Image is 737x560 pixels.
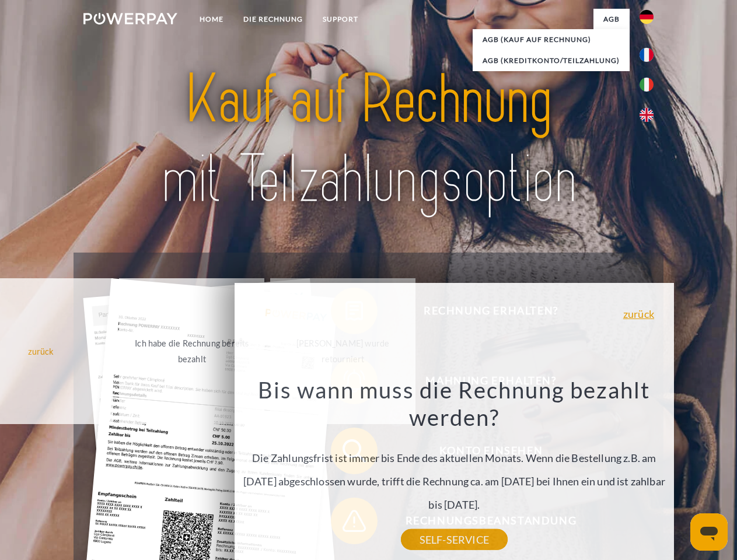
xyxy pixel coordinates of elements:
img: fr [640,48,654,62]
iframe: Schaltfläche zum Öffnen des Messaging-Fensters [690,513,728,551]
a: AGB (Kauf auf Rechnung) [473,29,630,50]
a: zurück [623,309,654,319]
img: de [640,10,654,24]
img: logo-powerpay-white.svg [83,13,177,24]
a: SELF-SERVICE [401,529,508,550]
a: agb [593,9,630,30]
h3: Bis wann muss die Rechnung bezahlt werden? [241,376,667,432]
img: title-powerpay_de.svg [111,56,626,223]
img: en [640,108,654,122]
a: DIE RECHNUNG [233,9,313,30]
img: it [640,78,654,92]
a: SUPPORT [313,9,368,30]
div: Die Zahlungsfrist ist immer bis Ende des aktuellen Monats. Wenn die Bestellung z.B. am [DATE] abg... [241,376,667,540]
div: Ich habe die Rechnung bereits bezahlt [126,335,257,367]
a: AGB (Kreditkonto/Teilzahlung) [473,50,630,71]
a: Home [190,9,233,30]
